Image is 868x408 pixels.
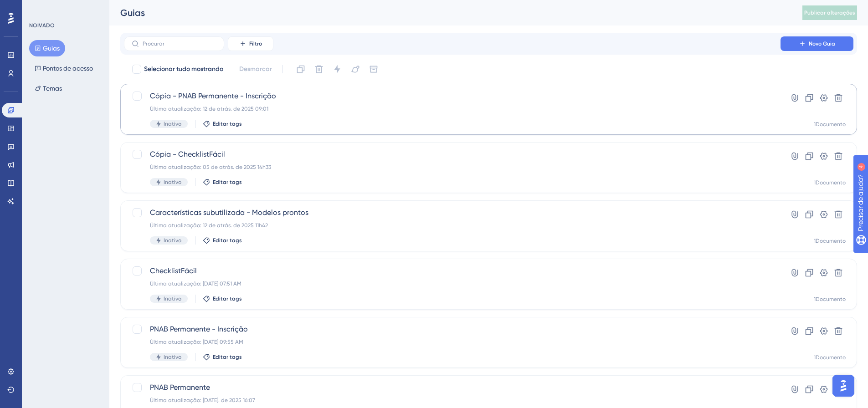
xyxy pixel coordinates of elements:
[150,325,248,333] font: PNAB Permanente - Inscrição
[249,41,262,47] font: Filtro
[203,237,242,244] button: Editar tags
[150,164,271,170] font: Última atualização: 05 de atrás. de 2025 14h33
[150,222,268,229] font: Última atualização: 12 de atrás. de 2025 11h42
[164,179,181,185] font: Inativo
[213,354,242,360] font: Editar tags
[29,22,55,29] font: NOIVADO
[814,179,846,186] font: 1Documento
[203,120,242,127] button: Editar tags
[43,85,62,92] font: Temas
[150,92,276,100] font: Cópia - PNAB Permanente - Inscrição
[809,41,835,47] font: Novo Guia
[802,5,857,20] button: Publicar alterações
[164,354,181,360] font: Inativo
[43,45,60,52] font: Guias
[150,106,268,112] font: Última atualização: 12 de atrás. de 2025 09:01
[213,237,242,244] font: Editar tags
[213,296,242,302] font: Editar tags
[203,353,242,361] button: Editar tags
[29,80,67,97] button: Temas
[814,354,846,361] font: 1Documento
[781,36,853,51] button: Novo Guia
[150,208,308,217] font: Características subutilizada - Modelos prontos
[830,372,857,399] iframe: Iniciador do Assistente de IA do UserGuiding
[150,383,210,392] font: PNAB Permanente
[29,60,98,76] button: Pontos de acesso
[143,41,216,47] input: Procurar
[150,280,241,287] font: Última atualização: [DATE] 07:51 AM
[29,40,65,56] button: Guias
[150,339,243,345] font: Última atualização: [DATE] 09:55 AM
[239,65,272,73] font: Desmarcar
[43,65,93,72] font: Pontos de acesso
[213,179,242,185] font: Editar tags
[164,237,181,244] font: Inativo
[164,296,181,302] font: Inativo
[235,61,277,77] button: Desmarcar
[213,121,242,127] font: Editar tags
[144,65,223,73] font: Selecionar tudo mostrando
[21,4,78,11] font: Precisar de ajuda?
[228,36,273,51] button: Filtro
[814,238,846,244] font: 1Documento
[804,10,855,16] font: Publicar alterações
[85,5,87,10] font: 4
[164,121,181,127] font: Inativo
[150,397,255,403] font: Última atualização: [DATE]. de 2025 16:07
[814,296,846,302] font: 1Documento
[203,178,242,186] button: Editar tags
[203,295,242,302] button: Editar tags
[814,121,846,127] font: 1Documento
[120,7,145,18] font: Guias
[150,266,197,275] font: ChecklistFácil
[150,150,225,158] font: Cópia - ChecklistFácil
